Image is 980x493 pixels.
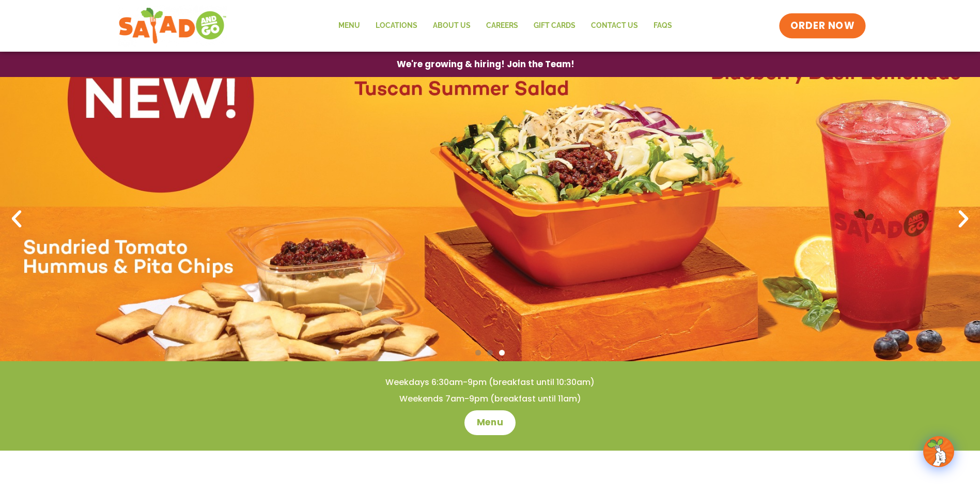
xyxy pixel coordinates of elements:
[499,350,505,356] span: Go to slide 3
[21,377,959,388] h4: Weekdays 6:30am-9pm (breakfast until 10:30am)
[368,14,425,38] a: Locations
[331,14,368,38] a: Menu
[118,5,227,47] img: new-SAG-logo-768×292
[464,410,516,435] a: Menu
[487,350,493,356] span: Go to slide 2
[475,350,481,356] span: Go to slide 1
[790,19,854,33] span: ORDER NOW
[331,14,680,38] nav: Menu
[924,437,953,466] img: wpChatIcon
[477,417,503,429] span: Menu
[425,14,478,38] a: About Us
[397,60,574,69] span: We're growing & hiring! Join the Team!
[21,393,959,405] h4: Weekends 7am-9pm (breakfast until 11am)
[779,13,866,38] a: ORDER NOW
[952,208,975,230] div: Next slide
[381,52,590,76] a: We're growing & hiring! Join the Team!
[5,208,28,230] div: Previous slide
[526,14,583,38] a: GIFT CARDS
[646,14,680,38] a: FAQs
[478,14,526,38] a: Careers
[583,14,646,38] a: Contact Us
